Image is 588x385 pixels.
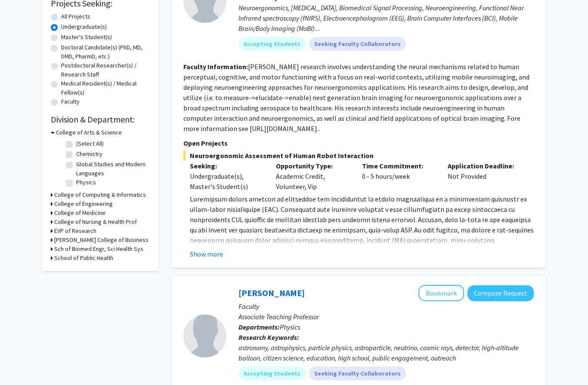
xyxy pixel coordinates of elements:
h2: Division & Department: [51,114,150,125]
a: [PERSON_NAME] [238,287,305,298]
button: Add Christina Love to Bookmarks [418,285,464,301]
label: Postdoctoral Researcher(s) / Research Staff [61,61,150,79]
label: Undergraduate(s) [61,22,107,31]
label: Physics [76,178,96,187]
b: Research Keywords: [238,333,299,342]
p: Seeking: [190,161,263,171]
h3: [PERSON_NAME] College of Business [54,235,149,244]
h3: School of Public Health [54,254,113,263]
h3: College of Arts & Science [56,128,122,137]
label: (Select All) [76,139,104,148]
div: 0 - 5 hours/week [356,161,442,192]
mat-chip: Accepting Students [238,37,306,51]
fg-read-more: [PERSON_NAME] research involves understanding the neural mechanisms related to human perceptual, ... [183,62,529,133]
h3: College of Nursing & Health Prof [54,217,137,226]
h3: College of Medicine [54,208,105,217]
b: Faculty Information: [183,62,248,71]
label: All Projects [61,12,90,21]
label: Medical Resident(s) / Medical Fellow(s) [61,79,150,97]
button: Show more [190,249,223,259]
p: Time Commitment: [362,161,435,171]
p: Associate Teaching Professor [238,312,534,322]
h3: College of Engineering [54,199,113,208]
span: Neuroergonomic Assessment of Human Robot Interaction [183,150,534,161]
h3: College of Computing & Informatics [54,190,146,199]
div: Academic Credit, Volunteer, Vip [269,161,356,192]
label: Doctoral Candidate(s) (PhD, MD, DMD, PharmD, etc.) [61,43,150,61]
b: Departments: [238,323,280,331]
mat-chip: Accepting Students [238,367,306,380]
p: Application Deadline: [448,161,521,171]
div: Not Provided [441,161,527,192]
label: Global Studies and Modern Languages [76,160,148,178]
span: Physics [280,323,300,331]
mat-chip: Seeking Faculty Collaborators [309,367,406,380]
p: Opportunity Type: [276,161,349,171]
mat-chip: Seeking Faculty Collaborators [309,37,406,51]
label: Master's Student(s) [61,33,112,42]
button: Compose Request to Christina Love [467,285,534,301]
h3: EVP of Research [54,226,96,235]
h3: Sch of Biomed Engr, Sci Health Sys [54,244,143,254]
iframe: Chat [6,346,37,379]
p: Open Projects [183,138,534,148]
div: Undergraduate(s), Master's Student(s) [190,171,263,192]
p: Faculty [238,301,534,312]
p: Loremipsum dolors ametcon ad elitseddoe tem incididuntut la etdolo magnaaliqua en a minimveniam q... [190,194,534,318]
label: Faculty [61,97,80,106]
label: Chemistry [76,150,102,159]
div: Neuroergonomics, [MEDICAL_DATA], Biomedical Signal Processing, Neuroengineering, Functional Near ... [238,3,534,34]
div: astronomy, astrophysics, particle physics, astroparticle, neutrino, cosmic rays, detector, high-a... [238,342,534,363]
